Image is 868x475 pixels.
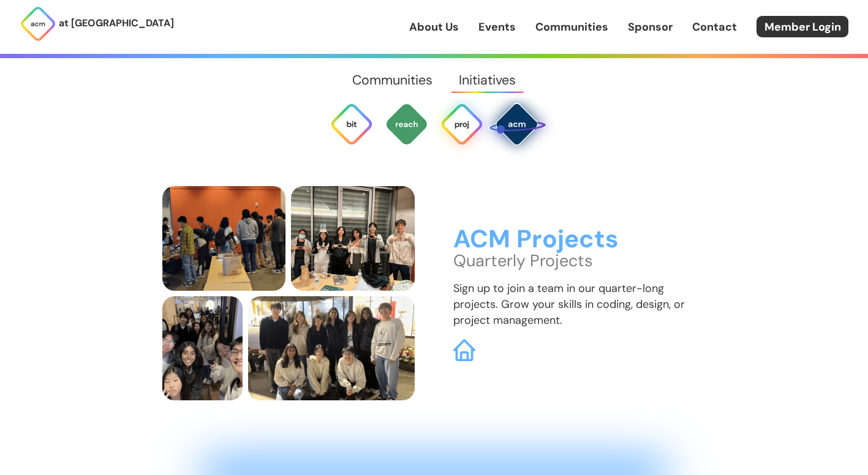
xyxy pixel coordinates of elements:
[20,6,56,42] img: ACM Logo
[59,15,174,31] p: at [GEOGRAPHIC_DATA]
[162,296,243,401] img: a team hangs out at a social to take a break from their project
[339,58,445,102] a: Communities
[478,19,516,35] a: Events
[757,16,848,37] a: Member Login
[248,296,415,401] img: a project team
[20,6,174,42] a: at [GEOGRAPHIC_DATA]
[692,19,737,35] a: Contact
[162,186,286,291] img: members check out projects at project showcase
[330,102,374,146] img: Bit Byte
[535,19,608,35] a: Communities
[440,102,484,146] img: ACM Projects
[385,102,429,146] img: ACM Outreach
[628,19,673,35] a: Sponsor
[453,280,706,328] p: Sign up to join a team in our quarter-long projects. Grow your skills in coding, design, or proje...
[291,186,415,291] img: a project team makes diamond signs with their hands at project showcase, celebrating the completi...
[409,19,459,35] a: About Us
[446,58,529,102] a: Initiatives
[453,339,475,361] img: ACM Projects Website
[453,226,706,253] h3: ACM Projects
[488,95,546,153] img: SPACE
[453,253,706,269] p: Quarterly Projects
